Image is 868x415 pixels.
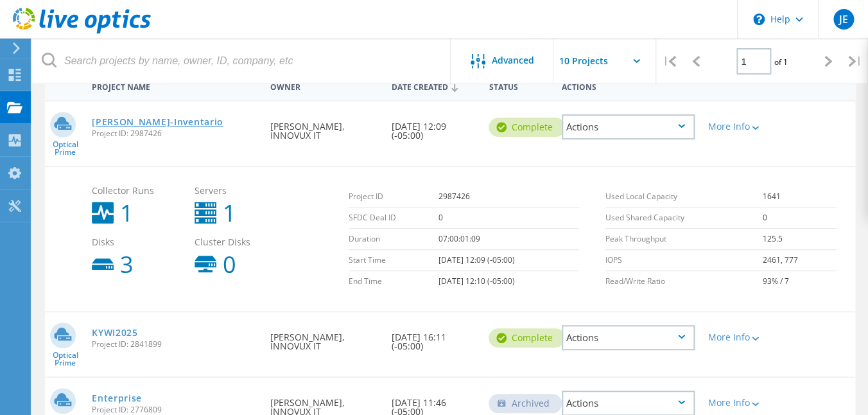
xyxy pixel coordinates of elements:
[223,253,236,276] b: 0
[195,238,284,247] span: Cluster Disks
[489,328,565,348] div: Complete
[92,406,257,414] span: Project ID: 2776809
[438,271,580,292] td: [DATE] 12:10 (-05:00)
[92,186,182,195] span: Collector Runs
[120,202,134,225] b: 1
[562,114,695,139] div: Actions
[92,328,138,337] a: KYWI2025
[92,394,142,403] a: Enterprise
[264,312,385,364] div: [PERSON_NAME], INNOVUX IT
[762,271,836,292] td: 93% / 7
[762,229,836,250] td: 125.5
[762,207,836,229] td: 0
[605,186,762,207] td: Used Local Capacity
[753,13,765,25] svg: \n
[605,207,762,229] td: Used Shared Capacity
[707,122,759,131] div: More Info
[838,14,847,24] span: JE
[605,271,762,292] td: Read/Write Ratio
[195,186,284,195] span: Servers
[349,186,438,207] td: Project ID
[13,27,151,36] a: Live Optics Dashboard
[605,229,762,250] td: Peak Throughput
[92,118,223,127] a: [PERSON_NAME]-Inventario
[562,325,695,350] div: Actions
[762,186,836,207] td: 1641
[842,39,868,84] div: |
[605,250,762,271] td: IOPS
[349,207,438,229] td: SFDC Deal ID
[120,253,134,276] b: 3
[492,56,534,65] span: Advanced
[438,207,580,229] td: 0
[385,312,482,364] div: [DATE] 16:11 (-05:00)
[45,141,85,156] span: Optical Prime
[438,186,580,207] td: 2987426
[385,102,482,153] div: [DATE] 12:09 (-05:00)
[707,333,759,342] div: More Info
[707,398,759,407] div: More Info
[92,238,182,247] span: Disks
[438,250,580,271] td: [DATE] 12:09 (-05:00)
[264,102,385,153] div: [PERSON_NAME], INNOVUX IT
[349,250,438,271] td: Start Time
[774,57,788,67] span: of 1
[92,340,257,348] span: Project ID: 2841899
[223,202,236,225] b: 1
[92,130,257,137] span: Project ID: 2987426
[489,118,565,137] div: Complete
[762,250,836,271] td: 2461, 777
[45,351,85,367] span: Optical Prime
[349,229,438,250] td: Duration
[349,271,438,292] td: End Time
[489,394,562,413] div: Archived
[656,39,682,84] div: |
[32,39,451,84] input: Search projects by name, owner, ID, company, etc
[438,229,580,250] td: 07:00:01:09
